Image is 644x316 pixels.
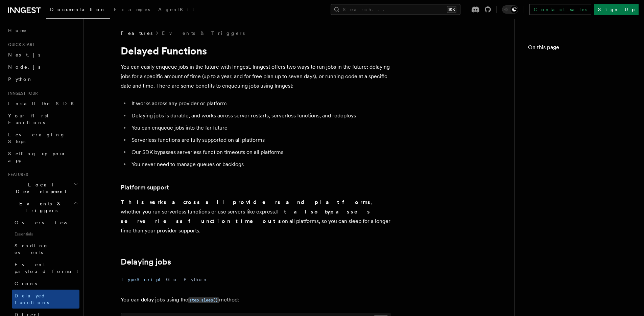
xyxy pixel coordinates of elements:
[8,101,78,106] span: Install the SDK
[129,123,391,133] li: You can enqueue jobs into the far future
[129,160,391,169] li: You never need to manage queues or backlogs
[12,217,79,229] a: Overview
[502,5,518,14] button: Toggle dark mode
[5,73,79,85] a: Python
[12,290,79,309] a: Delayed functions
[162,30,245,37] a: Events & Triggers
[188,297,219,303] code: step.sleep()
[5,91,38,96] span: Inngest tour
[121,295,391,305] p: You can delay jobs using the method:
[110,2,154,18] a: Examples
[121,272,161,287] button: TypeScript
[8,132,65,144] span: Leveraging Steps
[184,272,208,287] button: Python
[5,129,79,148] a: Leveraging Steps
[5,97,79,110] a: Install the SDK
[15,220,84,225] span: Overview
[5,110,79,129] a: Your first Functions
[154,2,198,18] a: AgentKit
[15,243,48,255] span: Sending events
[5,24,79,37] a: Home
[529,4,591,15] a: Contact sales
[8,64,40,70] span: Node.js
[12,277,79,290] a: Crons
[15,293,49,305] span: Delayed functions
[129,111,391,120] li: Delaying jobs is durable, and works across server restarts, serverless functions, and redeploys
[50,7,106,12] span: Documentation
[528,43,630,54] h4: On this page
[12,258,79,277] a: Event payload format
[331,4,460,15] button: Search...⌘K
[121,62,391,91] p: You can easily enqueue jobs in the future with Inngest. Inngest offers two ways to run jobs in th...
[121,199,371,205] strong: This works across all providers and platforms
[121,45,391,57] h1: Delayed Functions
[5,198,79,217] button: Events & Triggers
[121,30,152,37] span: Features
[166,272,178,287] button: Go
[15,262,78,274] span: Event payload format
[5,148,79,166] a: Setting up your app
[5,179,79,198] button: Local Development
[5,42,35,47] span: Quick start
[158,7,194,12] span: AgentKit
[5,200,74,214] span: Events & Triggers
[8,52,40,58] span: Next.js
[594,4,639,15] a: Sign Up
[188,296,219,303] a: step.sleep()
[8,151,66,163] span: Setting up your app
[121,198,391,235] p: , whether you run serverless functions or use servers like express. on all platforms, so you can ...
[46,2,110,19] a: Documentation
[5,181,74,195] span: Local Development
[5,172,28,177] span: Features
[129,135,391,145] li: Serverless functions are fully supported on all platforms
[8,113,48,125] span: Your first Functions
[129,148,391,157] li: Our SDK bypasses serverless function timeouts on all platforms
[5,49,79,61] a: Next.js
[15,281,37,286] span: Crons
[121,257,171,267] a: Delaying jobs
[129,99,391,108] li: It works across any provider or platform
[12,240,79,258] a: Sending events
[8,76,33,82] span: Python
[447,6,456,13] kbd: ⌘K
[121,183,169,192] a: Platform support
[8,27,27,34] span: Home
[5,61,79,73] a: Node.js
[12,229,79,240] span: Essentials
[114,7,150,12] span: Examples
